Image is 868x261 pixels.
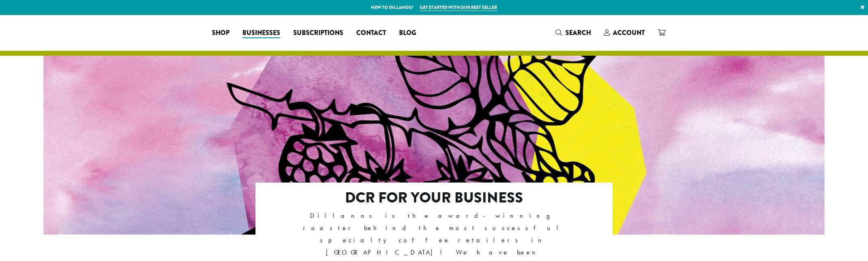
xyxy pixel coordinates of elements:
[420,4,497,11] a: Get started with our best seller
[205,26,236,39] a: Shop
[613,28,645,37] span: Account
[565,28,591,37] span: Search
[242,28,280,38] span: Businesses
[293,28,343,38] span: Subscriptions
[291,189,578,207] h2: DCR FOR YOUR BUSINESS
[356,28,386,38] span: Contact
[549,26,598,39] a: Search
[399,28,416,38] span: Blog
[212,28,229,38] span: Shop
